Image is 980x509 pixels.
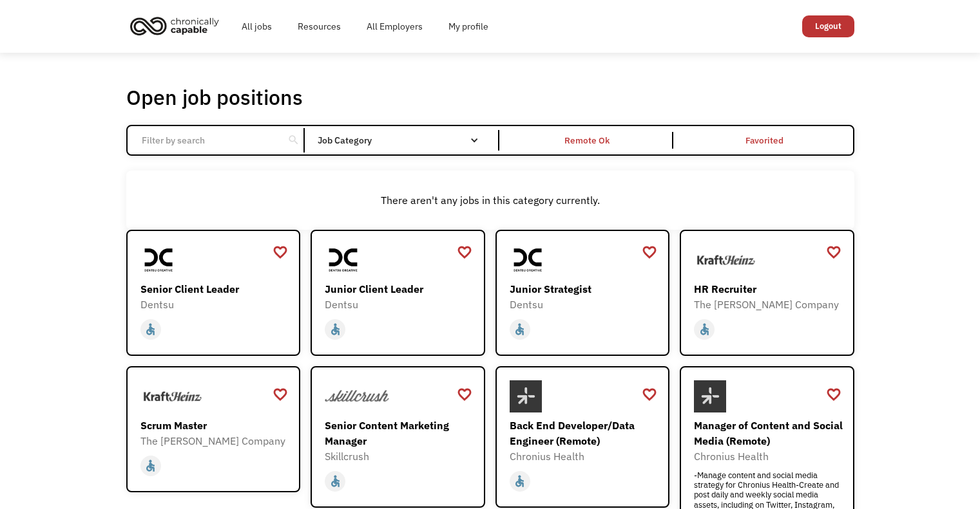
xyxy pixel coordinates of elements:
a: favorite_border [273,243,288,262]
div: Dentsu [325,297,474,312]
div: Scrum Master [140,418,290,433]
a: favorite_border [642,243,657,262]
a: The Kraft Heinz CompanyScrum MasterThe [PERSON_NAME] Companyaccessible [126,366,301,492]
input: Filter by search [134,128,278,153]
a: favorite_border [457,385,472,404]
img: Chronius Health [510,380,542,412]
img: Skillcrush [325,380,389,412]
div: Job Category [318,136,491,145]
div: Back End Developer/Data Engineer (Remote) [510,418,659,449]
div: Manager of Content and Social Media (Remote) [694,418,843,449]
div: Chronius Health [510,449,659,464]
div: Skillcrush [325,449,474,464]
div: Dentsu [510,297,659,312]
img: Dentsu [510,244,547,276]
div: search [287,131,300,150]
a: All jobs [229,6,285,47]
a: favorite_border [457,243,472,262]
div: accessible [144,456,157,476]
a: Favorited [676,126,852,154]
h1: Open job positions [126,84,303,110]
a: DentsuSenior Client LeaderDentsuaccessible [126,230,301,356]
a: favorite_border [826,385,841,404]
a: DentsuJunior Client LeaderDentsuaccessible [311,230,485,356]
div: accessible [513,472,526,491]
div: Junior Client Leader [325,281,474,297]
div: -Manage content and social media strategy for Chronius Health-Create and post daily and weekly so... [694,470,843,509]
a: My profile [436,6,501,47]
img: Dentsu [140,244,178,276]
img: The Kraft Heinz Company [694,244,758,276]
a: favorite_border [273,385,288,404]
a: Remote Ok [499,126,676,154]
img: Dentsu [325,244,362,276]
a: SkillcrushSenior Content Marketing ManagerSkillcrushaccessible [311,366,485,508]
a: home [126,12,229,40]
div: Job Category [318,130,491,151]
form: Email Form [126,125,854,155]
div: Senior Content Marketing Manager [325,418,474,449]
div: The [PERSON_NAME] Company [140,433,290,449]
div: accessible [329,472,342,491]
div: accessible [144,320,157,339]
img: Chronically Capable logo [126,12,223,40]
div: Senior Client Leader [140,281,290,297]
a: favorite_border [642,385,657,404]
div: HR Recruiter [694,281,843,297]
a: DentsuJunior StrategistDentsuaccessible [495,230,670,356]
a: The Kraft Heinz CompanyHR RecruiterThe [PERSON_NAME] Companyaccessible [680,230,854,356]
a: Chronius HealthBack End Developer/Data Engineer (Remote)Chronius Healthaccessible [495,366,670,508]
a: All Employers [354,6,436,47]
div: Dentsu [140,297,290,312]
div: Remote Ok [564,133,610,148]
a: Resources [285,6,354,47]
div: Junior Strategist [510,281,659,297]
div: accessible [513,320,526,339]
div: Chronius Health [694,449,843,464]
div: accessible [329,320,342,339]
div: There aren't any jobs in this category currently. [133,192,848,208]
a: favorite_border [826,243,841,262]
img: Chronius Health [694,380,726,412]
div: The [PERSON_NAME] Company [694,297,843,312]
div: accessible [698,320,711,339]
a: Logout [802,15,854,37]
img: The Kraft Heinz Company [140,380,205,412]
